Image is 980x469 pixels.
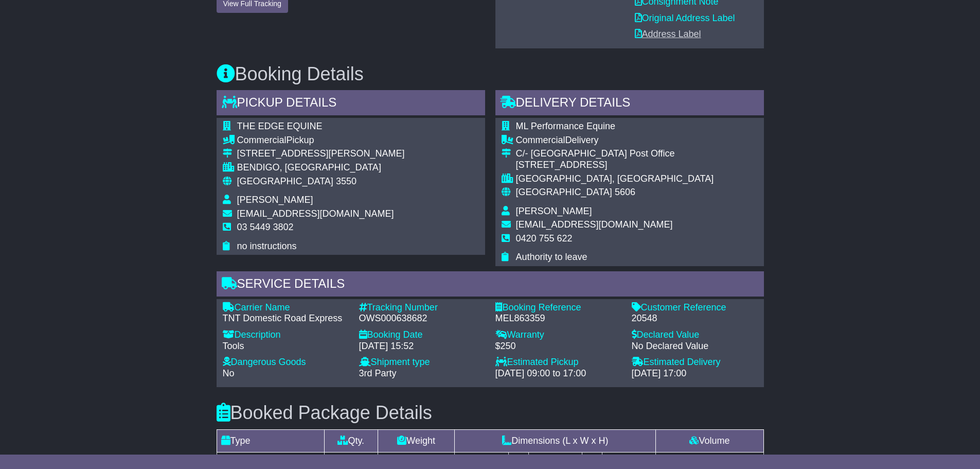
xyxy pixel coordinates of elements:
[237,176,333,186] span: [GEOGRAPHIC_DATA]
[223,302,349,314] div: Carrier Name
[516,219,673,230] span: [EMAIL_ADDRESS][DOMAIN_NAME]
[237,135,405,146] div: Pickup
[359,329,485,341] div: Booking Date
[495,329,621,341] div: Warranty
[495,313,621,324] div: MEL863359
[237,121,323,131] span: THE EDGE EQUINE
[495,341,621,352] div: $250
[217,271,764,299] div: Service Details
[237,222,294,232] span: 03 5449 3802
[359,313,485,324] div: OWS000638682
[455,430,656,453] td: Dimensions (L x W x H)
[237,195,313,205] span: [PERSON_NAME]
[359,368,397,378] span: 3rd Party
[495,368,621,379] div: [DATE] 09:00 to 17:00
[516,206,592,216] span: [PERSON_NAME]
[635,29,701,39] a: Address Label
[223,329,349,341] div: Description
[632,302,758,314] div: Customer Reference
[516,148,714,160] div: C/- [GEOGRAPHIC_DATA] Post Office
[223,357,349,368] div: Dangerous Goods
[516,233,573,244] span: 0420 755 622
[632,368,758,379] div: [DATE] 17:00
[632,329,758,341] div: Declared Value
[217,90,485,118] div: Pickup Details
[324,430,378,453] td: Qty.
[237,162,405,173] div: BENDIGO, [GEOGRAPHIC_DATA]
[495,302,621,314] div: Booking Reference
[495,90,764,118] div: Delivery Details
[223,313,349,324] div: TNT Domestic Road Express
[632,313,758,324] div: 20548
[495,357,621,368] div: Estimated Pickup
[217,430,324,453] td: Type
[378,430,455,453] td: Weight
[237,135,287,145] span: Commercial
[237,148,405,160] div: [STREET_ADDRESS][PERSON_NAME]
[223,368,235,378] span: No
[359,341,485,352] div: [DATE] 15:52
[516,135,714,146] div: Delivery
[632,341,758,352] div: No Declared Value
[516,121,615,131] span: ML Performance Equine
[359,302,485,314] div: Tracking Number
[223,341,349,352] div: Tools
[336,176,357,186] span: 3550
[516,252,587,262] span: Authority to leave
[217,403,764,423] h3: Booked Package Details
[516,173,714,185] div: [GEOGRAPHIC_DATA], [GEOGRAPHIC_DATA]
[516,160,714,171] div: [STREET_ADDRESS]
[217,64,764,84] h3: Booking Details
[237,209,394,219] span: [EMAIL_ADDRESS][DOMAIN_NAME]
[516,187,612,197] span: [GEOGRAPHIC_DATA]
[656,430,763,453] td: Volume
[615,187,635,197] span: 5606
[237,241,297,251] span: no instructions
[635,13,735,23] a: Original Address Label
[516,135,565,145] span: Commercial
[632,357,758,368] div: Estimated Delivery
[359,357,485,368] div: Shipment type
